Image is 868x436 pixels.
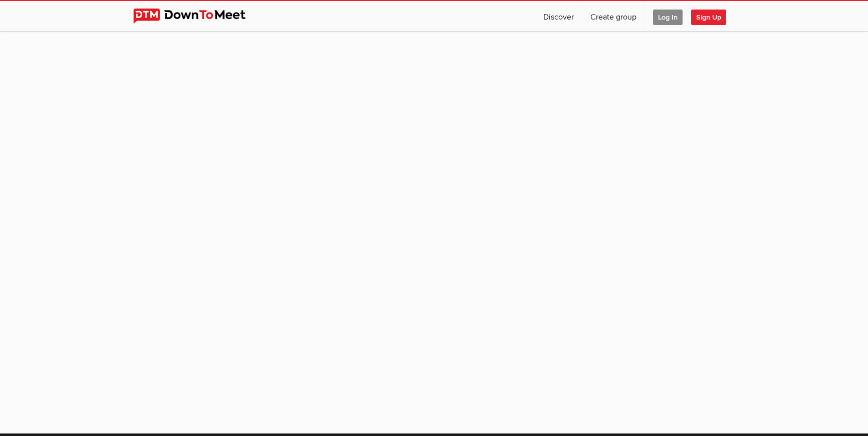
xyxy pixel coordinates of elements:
span: Sign Up [691,10,726,25]
a: Create group [582,1,644,31]
a: Sign Up [691,1,734,31]
span: Log In [653,10,683,25]
img: DownToMeet [133,9,261,24]
a: Log In [645,1,691,31]
a: Discover [535,1,582,31]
